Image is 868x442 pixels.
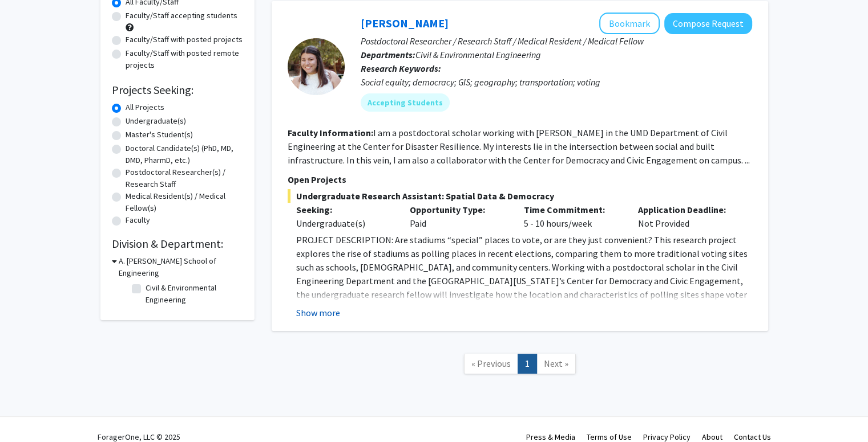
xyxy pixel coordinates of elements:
[410,203,507,216] p: Opportunity Type:
[702,432,722,442] a: About
[643,432,691,442] a: Privacy Policy
[126,190,243,214] label: Medical Resident(s) / Medical Fellow(s)
[119,255,243,279] h3: A. [PERSON_NAME] School of Engineering
[515,203,629,230] div: 5 - 10 hours/week
[361,16,449,30] a: [PERSON_NAME]
[146,282,240,306] label: Civil & Environmental Engineering
[126,10,237,22] label: Faculty/Staff accepting students
[296,233,752,342] p: PROJECT DESCRIPTION: Are stadiums “special” places to vote, or are they just convenient? This res...
[361,49,415,60] b: Departments:
[9,391,49,433] iframe: Chat
[126,47,243,71] label: Faculty/Staff with posted remote projects
[126,115,186,127] label: Undergraduate(s)
[664,13,752,34] button: Compose Request to Gretchen Bella
[288,127,373,138] b: Faculty Information:
[288,189,752,203] span: Undergraduate Research Assistant: Spatial Data & Democracy
[126,129,193,141] label: Master's Student(s)
[638,203,735,216] p: Application Deadline:
[361,75,752,89] div: Social equity; democracy; GIS; geography; transportation; voting
[464,354,518,374] a: Previous Page
[361,93,450,112] mat-chip: Accepting Students
[126,214,150,226] label: Faculty
[526,432,575,442] a: Press & Media
[524,203,621,216] p: Time Commitment:
[126,34,243,46] label: Faculty/Staff with posted projects
[415,49,541,60] span: Civil & Environmental Engineering
[518,354,537,374] a: 1
[288,127,750,166] fg-read-more: I am a postdoctoral scholar working with [PERSON_NAME] in the UMD Department of Civil Engineering...
[126,101,164,113] label: All Projects
[401,203,515,230] div: Paid
[629,203,744,230] div: Not Provided
[587,432,632,442] a: Terms of Use
[112,237,243,251] h2: Division & Department:
[126,142,243,166] label: Doctoral Candidate(s) (PhD, MD, DMD, PharmD, etc.)
[272,342,768,388] nav: Page navigation
[361,63,441,74] b: Research Keywords:
[734,432,771,442] a: Contact Us
[599,13,660,34] button: Add Gretchen Bella to Bookmarks
[288,173,752,186] p: Open Projects
[296,216,393,230] div: Undergraduate(s)
[296,203,393,216] p: Seeking:
[536,354,576,374] a: Next Page
[126,166,243,190] label: Postdoctoral Researcher(s) / Research Staff
[361,34,752,48] p: Postdoctoral Researcher / Research Staff / Medical Resident / Medical Fellow
[471,358,511,369] span: « Previous
[112,83,243,97] h2: Projects Seeking:
[296,306,340,320] button: Show more
[544,358,568,369] span: Next »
